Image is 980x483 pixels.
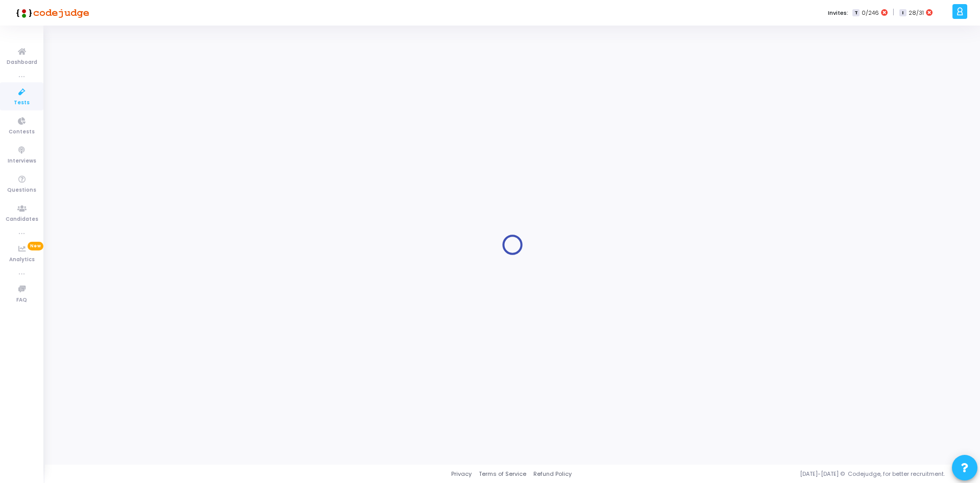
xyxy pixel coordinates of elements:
[28,242,43,250] span: New
[7,58,37,67] span: Dashboard
[9,128,35,136] span: Contests
[828,9,848,17] label: Invites:
[9,256,35,264] span: Analytics
[6,215,38,224] span: Candidates
[479,470,526,478] a: Terms of Service
[893,7,894,18] span: |
[13,3,89,23] img: logo
[16,296,27,305] span: FAQ
[899,9,906,17] span: I
[8,157,36,166] span: Interviews
[909,9,924,17] span: 28/31
[451,470,472,478] a: Privacy
[852,9,859,17] span: T
[14,99,30,107] span: Tests
[572,470,967,478] div: [DATE]-[DATE] © Codejudge, for better recruitment.
[7,186,36,195] span: Questions
[533,470,572,478] a: Refund Policy
[862,9,879,17] span: 0/246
